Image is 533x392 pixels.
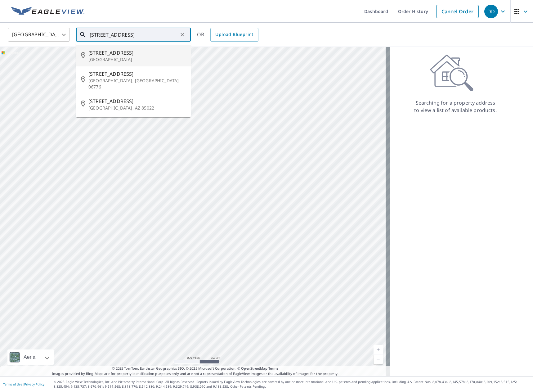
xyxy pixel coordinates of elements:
[3,382,22,386] a: Terms of Use
[3,382,44,386] p: |
[24,382,44,386] a: Privacy Policy
[215,31,253,38] span: Upload Blueprint
[197,28,258,42] div: OR
[90,26,178,43] input: Search by address or latitude-longitude
[88,49,186,56] span: [STREET_ADDRESS]
[88,70,186,78] span: [STREET_ADDRESS]
[22,349,38,365] div: Aerial
[11,7,84,16] img: EV Logo
[8,26,70,43] div: [GEOGRAPHIC_DATA]
[374,354,383,364] a: Current Level 5, Zoom Out
[436,5,479,18] a: Cancel Order
[88,56,186,63] p: [GEOGRAPHIC_DATA]
[112,366,279,371] span: © 2025 TomTom, Earthstar Geographics SIO, © 2025 Microsoft Corporation, ©
[54,380,530,389] p: © 2025 Eagle View Technologies, Inc. and Pictometry International Corp. All Rights Reserved. Repo...
[178,30,187,39] button: Clear
[210,28,258,42] a: Upload Blueprint
[484,5,498,18] div: DD
[268,366,279,371] a: Terms
[7,349,54,365] div: Aerial
[88,105,186,111] p: [GEOGRAPHIC_DATA], AZ 85022
[241,366,267,371] a: OpenStreetMap
[374,345,383,354] a: Current Level 5, Zoom In
[88,97,186,105] span: [STREET_ADDRESS]
[414,99,497,114] p: Searching for a property address to view a list of available products.
[88,78,186,90] p: [GEOGRAPHIC_DATA], [GEOGRAPHIC_DATA] 06776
